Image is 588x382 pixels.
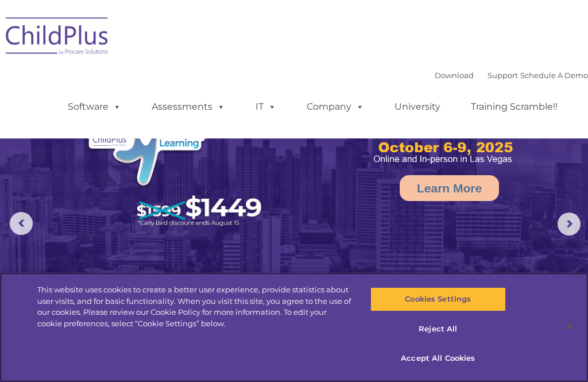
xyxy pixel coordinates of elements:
[435,71,474,80] a: Download
[400,175,499,201] a: Learn More
[435,71,588,80] font: |
[383,95,452,118] a: University
[140,95,237,118] a: Assessments
[557,314,582,339] button: Close
[520,71,588,80] a: Schedule A Demo
[370,317,506,341] button: Reject All
[370,346,506,371] button: Accept All Cookies
[37,284,353,329] div: This website uses cookies to create a better user experience, provide statistics about user visit...
[244,95,288,118] a: IT
[56,95,133,118] a: Software
[459,95,569,118] a: Training Scramble!!
[295,95,376,118] a: Company
[488,71,518,80] a: Support
[370,287,506,311] button: Cookies Settings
